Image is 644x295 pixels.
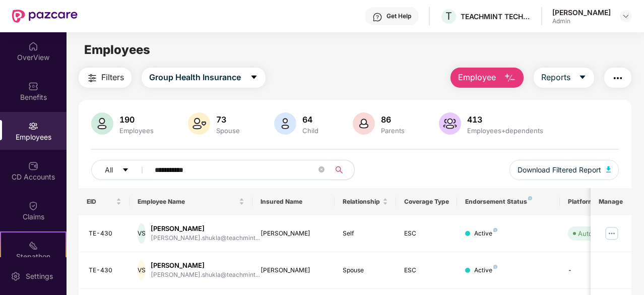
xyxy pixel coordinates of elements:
span: caret-down [578,73,587,82]
img: svg+xml;base64,PHN2ZyB4bWxucz0iaHR0cDovL3d3dy53My5vcmcvMjAwMC9zdmciIHdpZHRoPSI4IiBoZWlnaHQ9IjgiIH... [528,196,532,200]
img: New Pazcare Logo [12,10,78,23]
span: Employee [458,71,496,84]
div: [PERSON_NAME] [261,229,327,239]
button: search [330,160,355,180]
span: Employees [84,42,150,57]
td: - [560,252,631,289]
span: Reports [541,71,570,84]
img: svg+xml;base64,PHN2ZyB4bWxucz0iaHR0cDovL3d3dy53My5vcmcvMjAwMC9zdmciIHdpZHRoPSI4IiBoZWlnaHQ9IjgiIH... [493,265,497,269]
span: close-circle [318,165,325,175]
img: svg+xml;base64,PHN2ZyBpZD0iQ0RfQWNjb3VudHMiIGRhdGEtbmFtZT0iQ0QgQWNjb3VudHMiIHhtbG5zPSJodHRwOi8vd3... [28,161,38,171]
div: Endorsement Status [465,198,551,206]
div: VS [138,223,146,244]
div: VS [138,260,146,280]
div: 190 [117,114,156,125]
img: svg+xml;base64,PHN2ZyBpZD0iRHJvcGRvd24tMzJ4MzIiIHhtbG5zPSJodHRwOi8vd3d3LnczLm9yZy8yMDAwL3N2ZyIgd2... [622,12,630,20]
img: svg+xml;base64,PHN2ZyB4bWxucz0iaHR0cDovL3d3dy53My5vcmcvMjAwMC9zdmciIHhtbG5zOnhsaW5rPSJodHRwOi8vd3... [188,112,210,135]
div: Self [343,229,388,239]
img: svg+xml;base64,PHN2ZyBpZD0iSGVscC0zMngzMiIgeG1sbnM9Imh0dHA6Ly93d3cudzMub3JnLzIwMDAvc3ZnIiB3aWR0aD... [372,12,382,22]
div: 413 [465,114,545,125]
img: svg+xml;base64,PHN2ZyBpZD0iSG9tZSIgeG1sbnM9Imh0dHA6Ly93d3cudzMub3JnLzIwMDAvc3ZnIiB3aWR0aD0iMjAiIG... [28,41,38,51]
span: Employee Name [138,198,237,206]
div: [PERSON_NAME] [261,266,327,275]
button: Allcaret-down [91,160,153,180]
div: TEACHMINT TECHNOLOGIES PRIVATE LIMITED [461,12,531,21]
div: Parents [379,127,407,135]
div: [PERSON_NAME].shukla@teachmint... [151,270,260,280]
button: Download Filtered Report [509,160,619,180]
span: Group Health Insurance [149,71,241,84]
span: All [105,164,113,175]
img: svg+xml;base64,PHN2ZyB4bWxucz0iaHR0cDovL3d3dy53My5vcmcvMjAwMC9zdmciIHdpZHRoPSIyMSIgaGVpZ2h0PSIyMC... [28,241,38,251]
div: Spouse [343,266,388,275]
th: Manage [591,188,631,215]
span: close-circle [318,166,325,172]
img: svg+xml;base64,PHN2ZyBpZD0iQmVuZWZpdHMiIHhtbG5zPSJodHRwOi8vd3d3LnczLm9yZy8yMDAwL3N2ZyIgd2lkdGg9Ij... [28,81,38,91]
div: Settings [23,271,56,281]
img: svg+xml;base64,PHN2ZyB4bWxucz0iaHR0cDovL3d3dy53My5vcmcvMjAwMC9zdmciIHdpZHRoPSIyNCIgaGVpZ2h0PSIyNC... [612,72,624,84]
div: [PERSON_NAME] [151,261,260,270]
div: [PERSON_NAME] [151,224,260,233]
div: Child [300,127,320,135]
div: Spouse [214,127,242,135]
img: svg+xml;base64,PHN2ZyBpZD0iQ2xhaW0iIHhtbG5zPSJodHRwOi8vd3d3LnczLm9yZy8yMDAwL3N2ZyIgd2lkdGg9IjIwIi... [28,201,38,211]
div: Get Help [387,12,411,20]
div: Active [474,229,497,239]
th: Relationship [335,188,396,215]
div: Auto Verified [578,228,618,239]
img: svg+xml;base64,PHN2ZyB4bWxucz0iaHR0cDovL3d3dy53My5vcmcvMjAwMC9zdmciIHhtbG5zOnhsaW5rPSJodHRwOi8vd3... [606,166,611,172]
img: svg+xml;base64,PHN2ZyB4bWxucz0iaHR0cDovL3d3dy53My5vcmcvMjAwMC9zdmciIHhtbG5zOnhsaW5rPSJodHRwOi8vd3... [353,112,375,135]
img: svg+xml;base64,PHN2ZyB4bWxucz0iaHR0cDovL3d3dy53My5vcmcvMjAwMC9zdmciIHhtbG5zOnhsaW5rPSJodHRwOi8vd3... [439,112,461,135]
div: 64 [300,114,320,125]
div: Employees+dependents [465,127,545,135]
img: svg+xml;base64,PHN2ZyB4bWxucz0iaHR0cDovL3d3dy53My5vcmcvMjAwMC9zdmciIHhtbG5zOnhsaW5rPSJodHRwOi8vd3... [274,112,296,135]
div: [PERSON_NAME].shukla@teachmint... [151,233,260,243]
img: svg+xml;base64,PHN2ZyB4bWxucz0iaHR0cDovL3d3dy53My5vcmcvMjAwMC9zdmciIHdpZHRoPSI4IiBoZWlnaHQ9IjgiIH... [493,228,497,232]
img: manageButton [604,225,620,242]
img: svg+xml;base64,PHN2ZyB4bWxucz0iaHR0cDovL3d3dy53My5vcmcvMjAwMC9zdmciIHhtbG5zOnhsaW5rPSJodHRwOi8vd3... [504,72,516,84]
button: Employee [450,68,524,88]
div: Platform Status [568,198,623,206]
button: Group Health Insurancecaret-down [142,68,266,88]
span: Relationship [343,198,380,206]
img: svg+xml;base64,PHN2ZyBpZD0iU2V0dGluZy0yMHgyMCIgeG1sbnM9Imh0dHA6Ly93d3cudzMub3JnLzIwMDAvc3ZnIiB3aW... [11,271,21,281]
span: Filters [101,71,124,84]
button: Reportscaret-down [534,68,594,88]
div: [PERSON_NAME] [552,8,611,17]
div: ESC [404,229,449,239]
span: caret-down [250,73,258,82]
th: Insured Name [252,188,335,215]
span: search [330,166,349,174]
span: caret-down [122,166,129,174]
div: ESC [404,266,449,275]
img: svg+xml;base64,PHN2ZyBpZD0iRW1wbG95ZWVzIiB4bWxucz0iaHR0cDovL3d3dy53My5vcmcvMjAwMC9zdmciIHdpZHRoPS... [28,121,38,131]
span: T [445,10,452,22]
div: Admin [552,17,611,25]
span: Download Filtered Report [518,164,601,175]
img: svg+xml;base64,PHN2ZyB4bWxucz0iaHR0cDovL3d3dy53My5vcmcvMjAwMC9zdmciIHhtbG5zOnhsaW5rPSJodHRwOi8vd3... [91,112,113,135]
th: Employee Name [130,188,252,215]
div: 86 [379,114,407,125]
div: TE-430 [89,229,122,239]
div: Active [474,266,497,275]
th: EID [79,188,130,215]
th: Coverage Type [396,188,458,215]
img: svg+xml;base64,PHN2ZyB4bWxucz0iaHR0cDovL3d3dy53My5vcmcvMjAwMC9zdmciIHdpZHRoPSIyNCIgaGVpZ2h0PSIyNC... [86,72,98,84]
div: Stepathon [1,252,66,262]
button: Filters [79,68,132,88]
span: EID [87,198,114,206]
div: Employees [117,127,156,135]
div: 73 [214,114,242,125]
div: TE-430 [89,266,122,275]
